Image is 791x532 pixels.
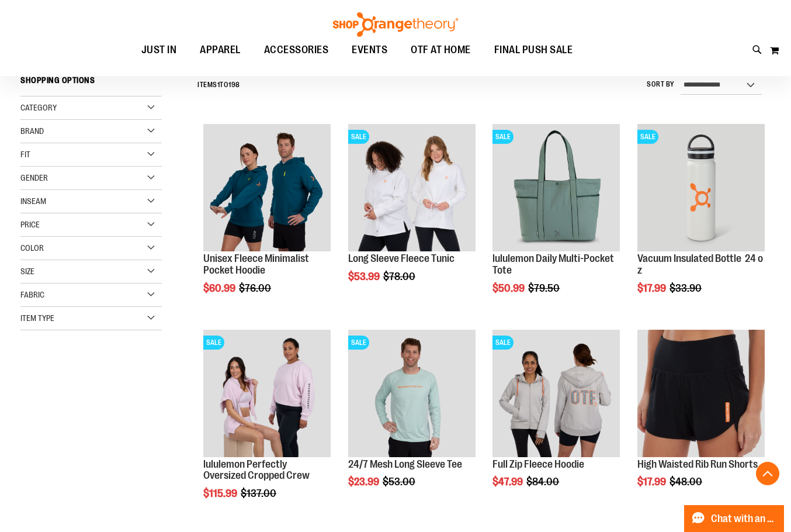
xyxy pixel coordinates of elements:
[342,324,481,518] div: product
[637,253,763,276] a: Vacuum Insulated Bottle 24 oz
[348,330,476,457] img: Main Image of 1457095
[20,150,30,159] span: Fit
[340,37,399,64] a: EVENTS
[492,458,584,470] a: Full Zip Fleece Hoodie
[239,282,273,294] span: $76.00
[492,330,620,457] img: Main Image of 1457091
[20,173,48,182] span: Gender
[669,476,704,488] span: $48.00
[200,37,241,63] span: APPAREL
[637,124,765,251] img: Vacuum Insulated Bottle 24 oz
[348,130,369,144] span: SALE
[20,220,40,229] span: Price
[492,476,525,488] span: $47.99
[203,330,331,459] a: lululemon Perfectly Oversized Cropped CrewSALE
[20,196,46,206] span: Inseam
[637,476,668,488] span: $17.99
[264,37,329,63] span: ACCESSORIES
[492,330,620,459] a: Main Image of 1457091SALE
[487,324,626,518] div: product
[348,330,476,459] a: Main Image of 1457095SALE
[411,37,471,63] span: OTF AT HOME
[241,488,278,499] span: $137.00
[637,282,668,294] span: $17.99
[684,505,785,532] button: Chat with an Expert
[228,81,240,89] span: 198
[20,126,44,136] span: Brand
[348,124,476,253] a: Product image for Fleece Long SleeveSALE
[197,324,336,529] div: product
[252,37,341,64] a: ACCESSORIES
[637,130,658,144] span: SALE
[711,513,777,524] span: Chat with an Expert
[348,336,369,350] span: SALE
[203,124,331,251] img: Unisex Fleece Minimalist Pocket Hoodie
[20,313,54,323] span: Item Type
[526,476,561,488] span: $84.00
[494,37,573,63] span: FINAL PUSH SALE
[492,336,514,350] span: SALE
[203,488,239,499] span: $115.99
[383,271,417,282] span: $78.00
[203,124,331,253] a: Unisex Fleece Minimalist Pocket Hoodie
[20,70,162,96] strong: Shopping Options
[188,37,252,64] a: APPAREL
[756,462,779,485] button: Back To Top
[20,103,57,112] span: Category
[492,130,514,144] span: SALE
[487,118,626,323] div: product
[637,124,765,253] a: Vacuum Insulated Bottle 24 ozSALE
[492,253,614,276] a: lululemon Daily Multi-Pocket Tote
[203,282,237,294] span: $60.99
[637,330,765,457] img: High Waisted Rib Run Shorts
[352,37,387,63] span: EVENTS
[399,37,483,64] a: OTF AT HOME
[528,282,561,294] span: $79.50
[492,124,620,251] img: lululemon Daily Multi-Pocket Tote
[20,243,44,253] span: Color
[342,118,481,312] div: product
[331,12,460,37] img: Shop Orangetheory
[197,118,336,323] div: product
[637,458,758,470] a: High Waisted Rib Run Shorts
[383,476,417,488] span: $53.00
[130,37,189,64] a: JUST IN
[483,37,585,63] a: FINAL PUSH SALE
[203,253,309,276] a: Unisex Fleece Minimalist Pocket Hoodie
[20,290,44,299] span: Fabric
[348,253,455,264] a: Long Sleeve Fleece Tunic
[492,282,526,294] span: $50.99
[20,267,34,276] span: Size
[348,476,381,488] span: $23.99
[348,124,476,251] img: Product image for Fleece Long Sleeve
[197,76,240,94] h2: Items to
[348,458,462,470] a: 24/7 Mesh Long Sleeve Tee
[203,336,224,350] span: SALE
[669,282,703,294] span: $33.90
[203,330,331,457] img: lululemon Perfectly Oversized Cropped Crew
[203,458,310,482] a: lululemon Perfectly Oversized Cropped Crew
[348,271,381,282] span: $53.99
[647,80,675,89] label: Sort By
[637,330,765,459] a: High Waisted Rib Run Shorts
[217,81,220,89] span: 1
[632,118,771,323] div: product
[632,324,771,518] div: product
[141,37,177,63] span: JUST IN
[492,124,620,253] a: lululemon Daily Multi-Pocket ToteSALE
